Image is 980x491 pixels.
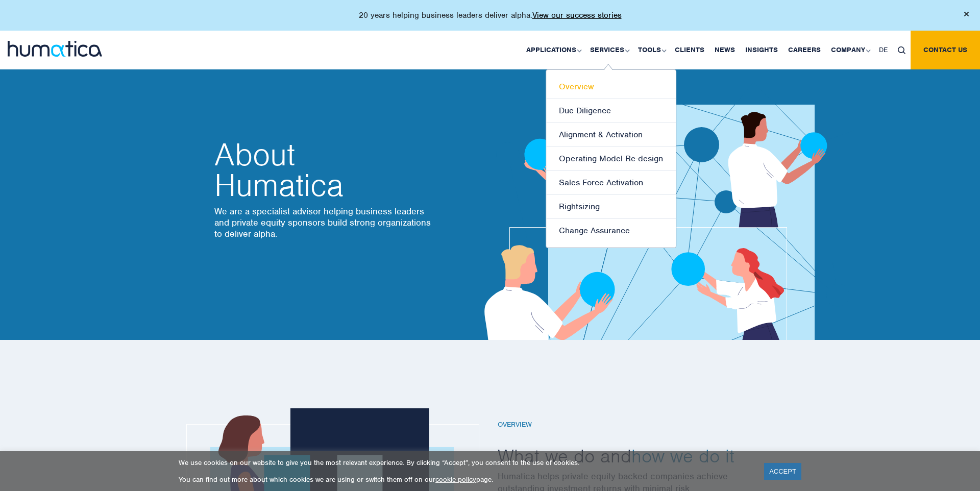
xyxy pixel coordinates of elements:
a: News [709,31,740,69]
a: Services [585,31,633,69]
a: Alignment & Activation [546,123,676,147]
a: DE [874,31,893,69]
span: DE [879,45,888,54]
a: View our success stories [532,10,622,20]
a: Change Assurance [546,219,676,242]
a: Contact us [911,31,980,69]
span: how we do it [631,444,734,468]
a: Careers [783,31,826,69]
a: Sales Force Activation [546,171,676,195]
img: logo [8,41,102,57]
p: You can find out more about which cookies we are using or switch them off on our page. [179,475,751,484]
p: 20 years helping business leaders deliver alpha. [359,10,622,20]
img: search_icon [898,46,905,54]
a: Rightsizing [546,195,676,219]
a: ACCEPT [764,463,801,480]
p: We use cookies on our website to give you the most relevant experience. By clicking “Accept”, you... [179,458,751,467]
a: Company [826,31,874,69]
a: cookie policy [435,475,476,484]
h2: What we do and [498,444,773,468]
a: Overview [546,75,676,99]
p: We are a specialist advisor helping business leaders and private equity sponsors build strong org... [214,206,434,239]
span: About [214,139,434,170]
a: Operating Model Re-design [546,147,676,171]
h6: Overview [498,421,773,429]
a: Tools [633,31,670,69]
a: Due Diligence [546,99,676,123]
a: Clients [670,31,709,69]
h2: Humatica [214,139,434,201]
a: Applications [521,31,585,69]
a: Insights [740,31,783,69]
